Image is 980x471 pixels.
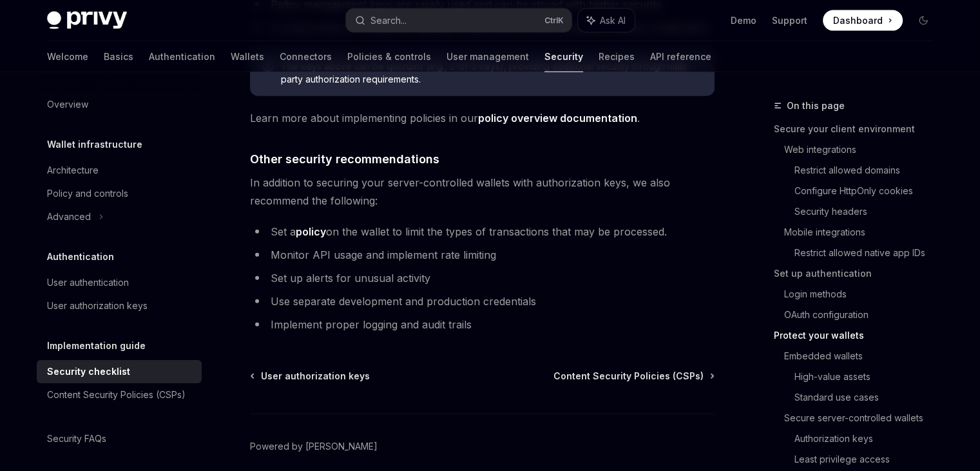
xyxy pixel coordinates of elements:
a: Restrict allowed native app IDs [794,243,944,263]
img: dark logo [47,12,127,30]
span: The keys above can be quorums (e.g., 2-of-3 keys), providing additional security through multi-pa... [281,60,702,86]
span: User authorization keys [261,370,370,383]
h5: Implementation guide [47,338,146,354]
li: Set up alerts for unusual activity [250,269,715,287]
div: Architecture [47,163,99,178]
a: Set up authentication [774,263,944,284]
a: Secure your client environment [774,119,944,139]
div: Security checklist [47,364,130,379]
div: Overview [47,97,88,112]
a: Policies & controls [347,41,431,72]
span: On this page [787,98,845,114]
a: Connectors [280,41,332,72]
a: Least privilege access [794,449,944,470]
a: User authorization keys [251,370,370,383]
a: Configure HttpOnly cookies [794,181,944,201]
a: Support [772,14,807,27]
h5: Authentication [47,249,114,265]
div: Policy and controls [47,186,128,201]
a: Overview [37,93,202,116]
a: User authorization keys [37,294,202,317]
div: User authorization keys [47,298,148,314]
div: Advanced [47,209,91,225]
a: Security FAQs [37,427,202,450]
a: Recipes [599,41,635,72]
a: User authentication [37,271,202,294]
span: Content Security Policies (CSPs) [553,370,704,383]
a: Welcome [47,41,88,72]
span: Ctrl K [544,15,564,26]
a: Demo [731,14,756,27]
a: Security headers [794,201,944,222]
a: High-value assets [794,366,944,387]
a: policy overview documentation [478,112,637,125]
a: Security checklist [37,360,202,383]
li: Set a on the wallet to limit the types of transactions that may be processed. [250,223,715,241]
li: Implement proper logging and audit trails [250,316,715,334]
a: API reference [650,41,711,72]
li: Use separate development and production credentials [250,292,715,310]
span: Learn more about implementing policies in our . [250,109,715,127]
a: OAuth configuration [784,305,944,325]
a: Web integrations [784,139,944,160]
a: Authentication [149,41,215,72]
span: In addition to securing your server-controlled wallets with authorization keys, we also recommend... [250,174,715,210]
button: Toggle dark mode [913,10,934,31]
span: Dashboard [833,14,883,27]
li: Monitor API usage and implement rate limiting [250,246,715,264]
h5: Wallet infrastructure [47,137,142,152]
span: Other security recommendations [250,150,439,168]
button: Search...CtrlK [346,9,572,32]
a: Standard use cases [794,387,944,408]
div: Content Security Policies (CSPs) [47,387,186,403]
a: Architecture [37,159,202,182]
a: Powered by [PERSON_NAME] [250,440,378,453]
a: Restrict allowed domains [794,160,944,181]
button: Ask AI [578,9,635,32]
a: Content Security Policies (CSPs) [553,370,713,383]
a: Policy and controls [37,182,202,205]
a: Basics [104,41,133,72]
a: Mobile integrations [784,222,944,243]
div: Security FAQs [47,431,106,446]
a: Dashboard [823,10,903,31]
a: Authorization keys [794,428,944,449]
a: Wallets [231,41,264,72]
a: Content Security Policies (CSPs) [37,383,202,406]
div: User authentication [47,275,129,290]
div: Search... [370,13,407,28]
a: Login methods [784,284,944,305]
a: Protect your wallets [774,325,944,346]
a: Security [544,41,583,72]
a: User management [447,41,529,72]
span: Ask AI [600,14,626,27]
a: policy [296,225,326,239]
a: Secure server-controlled wallets [784,408,944,428]
a: Embedded wallets [784,346,944,366]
